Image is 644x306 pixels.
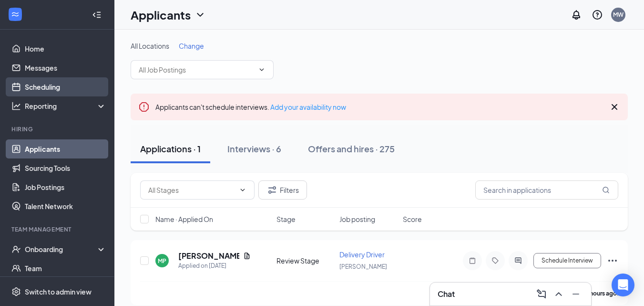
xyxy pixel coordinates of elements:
[339,263,387,270] span: [PERSON_NAME]
[25,58,106,77] a: Messages
[534,286,549,302] button: ComposeMessage
[239,186,246,194] svg: ChevronDown
[612,274,634,296] div: Open Intercom Messenger
[570,288,582,300] svg: Minimize
[403,214,422,224] span: Score
[266,184,278,196] svg: Filter
[258,66,266,74] svg: ChevronDown
[607,255,618,266] svg: Ellipses
[179,42,204,50] span: Change
[11,125,104,133] div: Hiring
[131,42,169,50] span: All Locations
[602,186,610,194] svg: MagnifyingGlass
[276,256,334,265] div: Review Stage
[512,257,524,264] svg: ActiveChat
[158,257,166,265] div: MP
[467,257,478,264] svg: Note
[10,10,20,19] svg: WorkstreamLogo
[227,143,281,155] div: Interviews · 6
[25,101,107,111] div: Reporting
[25,39,106,58] a: Home
[339,250,385,259] span: Delivery Driver
[551,286,566,302] button: ChevronUp
[571,9,582,21] svg: Notifications
[308,143,395,155] div: Offers and hires · 275
[243,252,251,260] svg: Document
[490,257,501,264] svg: Tag
[178,251,239,261] h5: [PERSON_NAME]
[194,9,206,21] svg: ChevronDown
[582,290,617,297] b: 20 hours ago
[138,101,150,113] svg: Error
[131,7,191,23] h1: Applicants
[25,77,106,96] a: Scheduling
[25,139,106,158] a: Applicants
[276,214,296,224] span: Stage
[25,287,92,296] div: Switch to admin view
[178,261,251,271] div: Applied on [DATE]
[140,143,201,155] div: Applications · 1
[475,180,618,200] input: Search in applications
[11,225,104,233] div: Team Management
[270,103,346,111] a: Add your availability now
[533,253,601,268] button: Schedule Interview
[11,101,21,111] svg: Analysis
[92,10,102,20] svg: Collapse
[25,197,106,216] a: Talent Network
[25,178,106,197] a: Job Postings
[553,288,564,300] svg: ChevronUp
[11,244,21,254] svg: UserCheck
[25,158,106,178] a: Sourcing Tools
[568,286,583,302] button: Minimize
[139,64,254,75] input: All Job Postings
[536,288,547,300] svg: ComposeMessage
[592,9,603,21] svg: QuestionInfo
[155,214,213,224] span: Name · Applied On
[609,101,620,113] svg: Cross
[339,214,375,224] span: Job posting
[155,103,346,111] span: Applicants can't schedule interviews.
[25,244,98,254] div: Onboarding
[11,287,21,296] svg: Settings
[438,289,455,299] h3: Chat
[258,180,307,200] button: Filter Filters
[613,11,624,19] div: MW
[148,185,235,195] input: All Stages
[25,259,106,278] a: Team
